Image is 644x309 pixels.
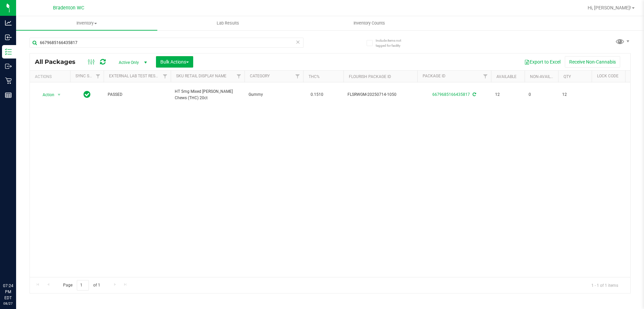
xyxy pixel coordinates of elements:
a: Filter [160,71,171,82]
span: 0.1510 [307,90,327,100]
a: Lab Results [157,16,299,30]
p: 07:24 PM EDT [3,283,13,301]
a: 6679685166435817 [432,92,470,97]
span: Sync from Compliance System [472,92,476,97]
a: Qty [563,74,571,79]
p: 08/27 [3,301,13,306]
inline-svg: Retail [5,77,12,84]
inline-svg: Inbound [5,34,12,41]
span: Bradenton WC [53,5,84,11]
inline-svg: Outbound [5,63,12,70]
a: THC% [309,74,320,79]
span: Action [37,90,55,100]
button: Receive Non-Cannabis [565,56,620,68]
inline-svg: Analytics [5,20,12,26]
span: In Sync [84,90,91,99]
span: Include items not tagged for facility [376,38,409,48]
button: Export to Excel [520,56,565,68]
span: Gummy [249,91,299,98]
span: 1 - 1 of 1 items [586,280,624,290]
span: 12 [562,91,588,98]
span: Inventory [16,20,157,26]
a: Filter [480,71,491,82]
span: Inventory Counts [344,20,394,26]
a: Flourish Package ID [349,74,391,79]
span: 0 [529,91,554,98]
input: 1 [77,280,89,291]
a: Inventory Counts [299,16,440,30]
inline-svg: Reports [5,92,12,99]
span: Lab Results [208,20,248,26]
span: select [55,90,63,100]
a: External Lab Test Result [109,74,162,78]
input: Search Package ID, Item Name, SKU, Lot or Part Number... [30,38,304,48]
span: PASSED [108,91,167,98]
iframe: Resource center [7,255,27,275]
a: Filter [233,71,245,82]
a: Lock Code [597,74,619,78]
span: HT 5mg Mixed [PERSON_NAME] Chews (THC) 20ct [175,88,240,101]
span: 12 [495,91,521,98]
a: Non-Available [530,74,560,79]
a: Package ID [423,74,445,78]
span: All Packages [35,58,82,66]
span: Clear [296,38,300,46]
span: Bulk Actions [160,59,189,65]
a: Sku Retail Display Name [176,74,226,78]
a: Sync Status [75,74,101,78]
span: FLSRWGM-20250714-1050 [347,91,413,98]
div: Actions [35,74,67,79]
button: Bulk Actions [156,56,193,68]
span: Page of 1 [57,280,106,291]
inline-svg: Inventory [5,48,12,55]
a: Inventory [16,16,157,30]
a: Filter [292,71,303,82]
a: Available [496,74,517,79]
a: Filter [93,71,104,82]
a: Category [250,74,270,78]
span: Hi, [PERSON_NAME]! [588,5,631,10]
